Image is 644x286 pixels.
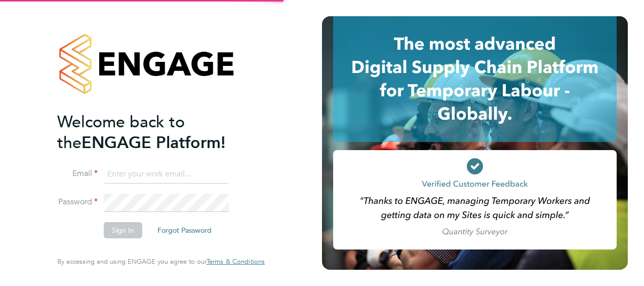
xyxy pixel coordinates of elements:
label: Password [57,197,98,207]
span: By accessing and using ENGAGE you agree to our [57,257,265,266]
input: Enter your work email... [104,165,229,184]
h2: ENGAGE Platform! [57,112,255,153]
button: Forgot Password [149,222,220,238]
label: Email [57,168,98,179]
button: Sign In [104,222,142,238]
span: Welcome back to the [57,112,185,153]
span: Terms & Conditions [207,257,265,266]
a: Terms & Conditions [207,258,265,266]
